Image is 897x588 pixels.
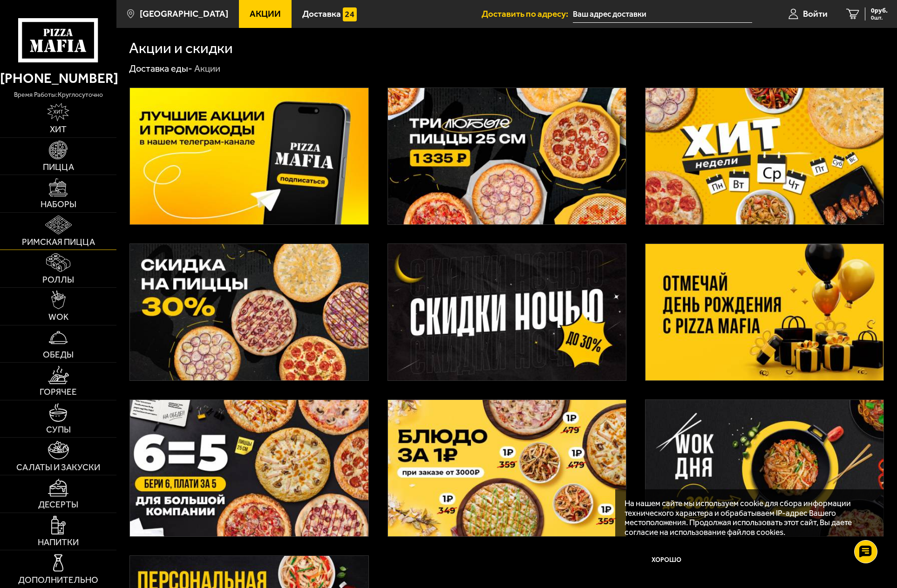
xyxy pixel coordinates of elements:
span: Десерты [38,500,78,509]
span: Напитки [38,538,79,547]
span: Акции [250,9,281,18]
p: На нашем сайте мы используем cookie для сбора информации технического характера и обрабатываем IP... [625,499,870,537]
button: Хорошо [625,546,709,574]
div: Акции [194,62,220,74]
input: Ваш адрес доставки [573,6,752,23]
span: Обеды [43,351,74,359]
span: Роллы [42,276,74,284]
span: 0 шт. [871,15,888,20]
span: Войти [803,9,828,18]
span: Горячее [40,388,77,397]
span: Доставка [302,9,341,18]
span: Супы [46,426,71,434]
span: Доставить по адресу: [482,9,573,18]
span: Наборы [41,200,76,209]
span: Хит [50,125,67,134]
span: Римская пицца [22,238,95,247]
span: Пицца [43,163,74,172]
span: 0 руб. [871,7,888,14]
span: WOK [48,313,68,322]
h1: Акции и скидки [129,41,233,55]
span: Салаты и закуски [16,463,100,472]
img: 15daf4d41897b9f0e9f617042186c801.svg [343,7,357,21]
a: Доставка еды- [129,63,192,74]
span: Дополнительно [18,576,98,585]
span: [GEOGRAPHIC_DATA] [140,9,228,18]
